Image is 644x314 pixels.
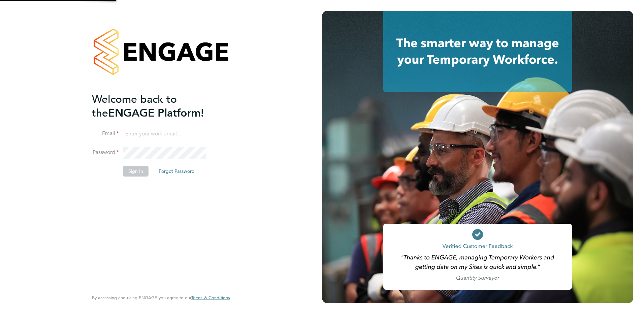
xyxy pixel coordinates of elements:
[191,295,230,301] a: Terms & Conditions
[123,166,149,177] button: Sign In
[92,130,119,137] label: Email
[92,295,230,301] span: By accessing and using ENGAGE you agree to our
[92,149,119,156] label: Password
[153,166,200,177] button: Forgot Password
[92,92,223,120] h2: ENGAGE Platform!
[191,295,230,301] span: Terms & Conditions
[92,93,177,120] span: Welcome back to the
[123,128,206,140] input: Enter your work email...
